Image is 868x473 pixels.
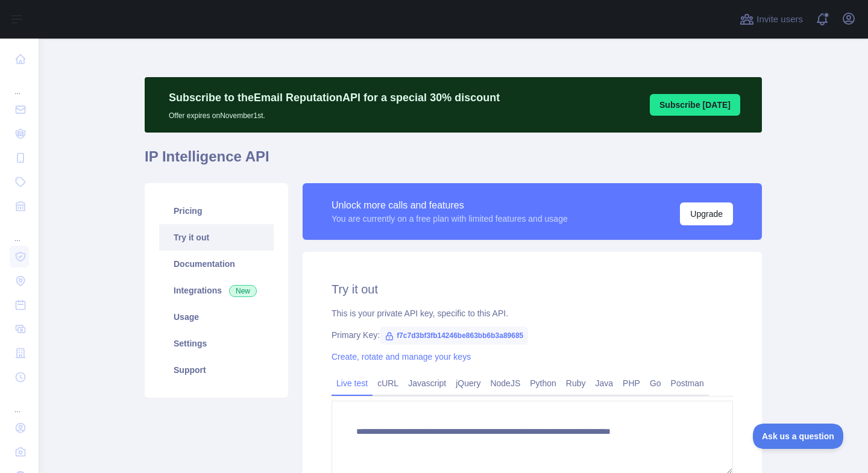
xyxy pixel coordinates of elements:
button: Subscribe [DATE] [650,94,740,116]
button: Upgrade [680,202,733,225]
a: cURL [373,374,403,393]
h1: IP Intelligence API [145,147,762,176]
p: Offer expires on November 1st. [169,106,500,121]
a: Try it out [159,224,274,251]
a: jQuery [451,374,485,393]
a: Ruby [561,374,591,393]
a: Settings [159,330,274,357]
span: f7c7d3bf3fb14246be863bb6b3a89685 [380,327,528,345]
span: Invite users [756,13,803,27]
h2: Try it out [332,281,733,298]
button: Invite users [737,10,805,29]
a: Postman [666,374,709,393]
a: Javascript [403,374,451,393]
div: This is your private API key, specific to this API. [332,307,733,319]
span: New [229,285,257,297]
a: Usage [159,304,274,330]
div: Unlock more calls and features [332,198,568,213]
iframe: Toggle Customer Support [753,424,844,449]
a: Integrations New [159,277,274,304]
a: PHP [618,374,645,393]
a: Documentation [159,251,274,277]
a: Support [159,357,274,383]
a: Pricing [159,198,274,224]
a: Python [525,374,561,393]
p: Subscribe to the Email Reputation API for a special 30 % discount [169,89,500,106]
div: Primary Key: [332,329,733,341]
a: Create, rotate and manage your keys [332,352,471,362]
div: ... [10,219,29,243]
a: NodeJS [485,374,525,393]
a: Java [591,374,618,393]
a: Go [645,374,666,393]
div: ... [10,390,29,415]
a: Live test [332,374,373,393]
div: You are currently on a free plan with limited features and usage [332,213,568,225]
div: ... [10,72,29,96]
